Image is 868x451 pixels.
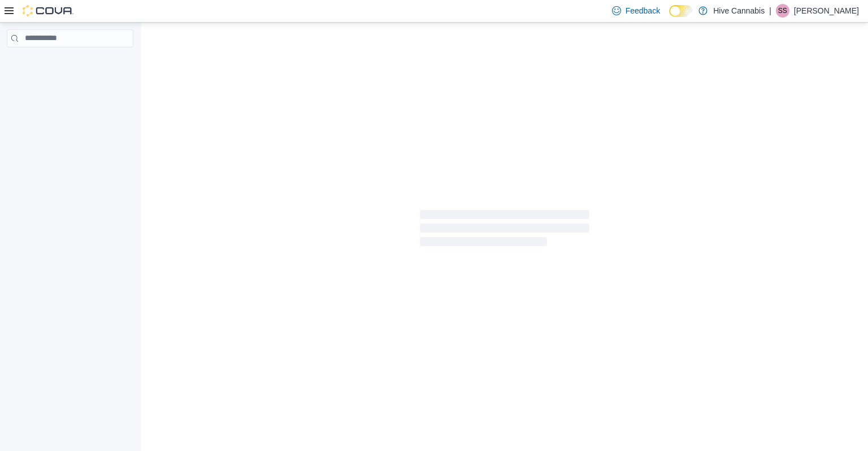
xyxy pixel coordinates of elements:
p: Hive Cannabis [713,4,765,17]
span: Dark Mode [669,17,670,17]
p: [PERSON_NAME] [794,4,859,17]
span: SS [778,4,787,17]
nav: Complex example [7,50,133,77]
img: Cova [23,5,73,16]
div: Silena Sparrow [776,4,789,17]
span: Feedback [626,5,660,16]
span: Loading [420,212,589,248]
p: | [769,4,771,17]
input: Dark Mode [669,5,693,17]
